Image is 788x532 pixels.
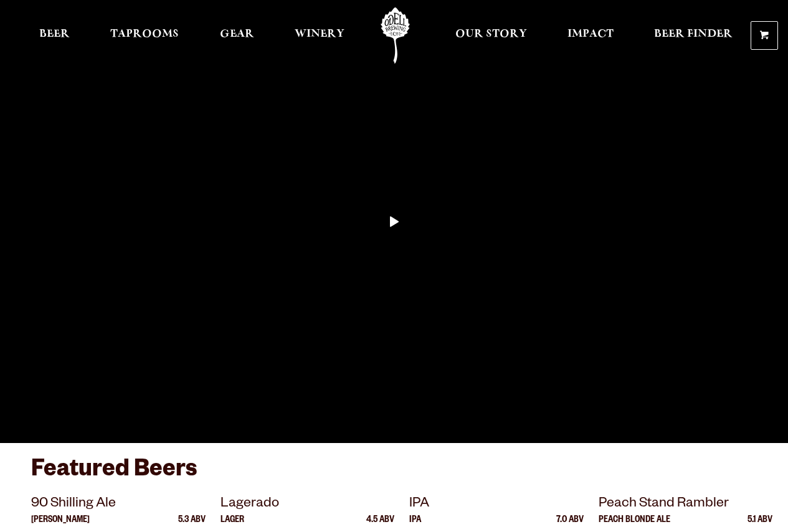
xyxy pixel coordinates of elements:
p: Peach Stand Rambler [599,493,773,516]
a: Impact [559,7,622,63]
a: Gear [212,7,262,63]
a: Taprooms [102,7,187,63]
span: Our Story [455,29,527,39]
p: IPA [409,493,584,516]
p: 90 Shilling Ale [31,493,206,516]
a: Odell Home [372,7,419,63]
a: Winery [287,7,353,63]
span: Beer Finder [654,29,733,39]
span: Winery [295,29,344,39]
span: Gear [220,29,254,39]
a: Beer [31,7,78,63]
span: Beer [39,29,70,39]
a: Our Story [447,7,535,63]
a: Beer Finder [646,7,741,63]
span: Taprooms [110,29,179,39]
h3: Featured Beers [31,455,757,493]
span: Impact [567,29,614,39]
p: Lagerado [221,493,395,516]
